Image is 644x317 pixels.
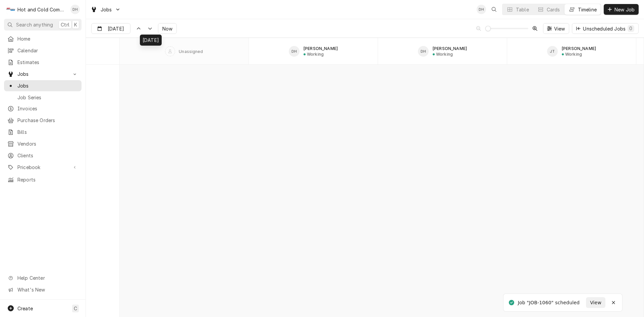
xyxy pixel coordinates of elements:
button: View [543,23,570,34]
div: DH [418,46,429,57]
div: Daryl Harris's Avatar [477,5,486,14]
div: DH [289,46,300,57]
div: Hot and Cold Commercial Kitchens, Inc. [17,6,67,13]
div: SPACE for context menu [86,38,119,65]
div: Daryl Harris's Avatar [70,5,80,14]
span: K [74,21,77,28]
span: View [553,25,567,32]
div: [DATE] [140,35,162,46]
span: What's New [17,286,77,293]
a: Purchase Orders [4,115,82,126]
span: View [589,299,603,306]
span: Reports [17,176,78,183]
button: Open search [489,4,499,15]
div: Unscheduled Jobs [583,25,634,32]
a: Invoices [4,103,82,114]
div: DH [70,5,80,14]
span: Search anything [16,21,53,28]
div: David Harris's Avatar [418,46,429,57]
span: Jobs [17,70,68,77]
div: Working [307,52,324,57]
span: Jobs [101,6,112,13]
a: Calendar [4,45,82,56]
div: [PERSON_NAME] [433,46,467,51]
a: Vendors [4,138,82,149]
a: Go to Jobs [88,4,123,15]
button: [DATE] [91,23,130,34]
span: Calendar [17,47,78,54]
span: Purchase Orders [17,117,78,124]
div: H [6,5,15,14]
a: Jobs [4,80,82,91]
div: Working [565,52,582,57]
span: Invoices [17,105,78,112]
div: DH [477,5,486,14]
button: New Job [604,4,639,15]
button: Unscheduled Jobs0 [572,23,639,34]
span: Clients [17,152,78,159]
a: Go to Help Center [4,272,82,283]
span: Home [17,35,78,42]
a: Clients [4,150,82,161]
div: SPACE for context menu [120,38,636,65]
div: Daryl Harris's Avatar [289,46,300,57]
a: Estimates [4,57,82,68]
span: Pricebook [17,164,68,171]
div: Table [516,6,529,13]
a: Job Series [4,92,82,103]
span: Help Center [17,274,77,281]
div: Hot and Cold Commercial Kitchens, Inc.'s Avatar [6,5,15,14]
span: Create [17,306,33,311]
span: Ctrl [61,21,69,28]
div: Unassigned [179,49,203,54]
div: 0 [629,25,633,32]
div: Working [436,52,453,57]
span: Vendors [17,140,78,147]
button: Now [158,23,177,34]
div: JT [547,46,558,57]
span: C [74,305,77,312]
button: Search anythingCtrlK [4,19,82,31]
div: Job "JOB-1060" scheduled [518,299,581,306]
a: Bills [4,126,82,138]
a: Go to Jobs [4,68,82,80]
button: View [586,297,605,308]
span: Jobs [17,82,78,89]
a: Go to What's New [4,284,82,295]
a: Home [4,33,82,44]
div: Jason Thomason's Avatar [547,46,558,57]
span: Estimates [17,59,78,66]
div: [PERSON_NAME] [562,46,596,51]
span: Bills [17,128,78,136]
span: Now [161,25,174,32]
div: [PERSON_NAME] [304,46,338,51]
a: Reports [4,174,82,185]
div: Timeline [578,6,597,13]
span: New Job [613,6,636,13]
span: Job Series [17,94,78,101]
div: Cards [547,6,560,13]
a: Go to Pricebook [4,162,82,173]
